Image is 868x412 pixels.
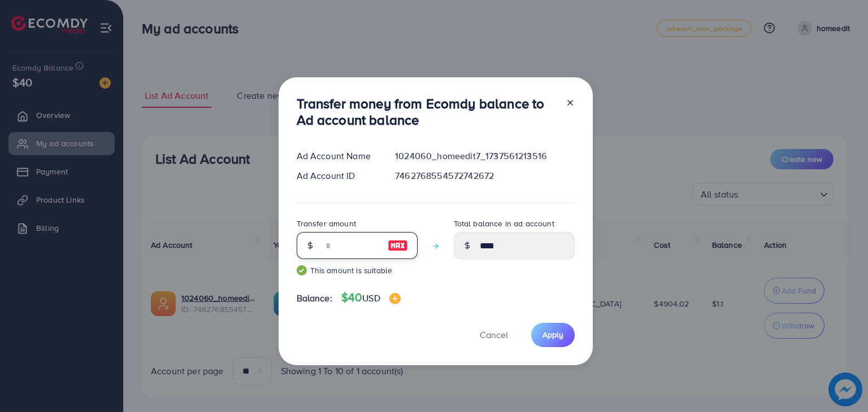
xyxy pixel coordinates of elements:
[480,328,508,341] span: Cancel
[454,218,554,229] label: Total balance in ad account
[288,150,387,163] div: Ad Account Name
[297,95,557,128] h3: Transfer money from Ecomdy balance to Ad account balance
[388,239,408,252] img: image
[386,150,583,163] div: 1024060_homeedit7_1737561213516
[297,218,356,229] label: Transfer amount
[542,329,563,340] span: Apply
[531,323,575,347] button: Apply
[297,265,307,275] img: guide
[341,291,401,305] h4: $40
[466,323,522,347] button: Cancel
[386,169,583,182] div: 7462768554572742672
[297,292,332,305] span: Balance:
[288,169,387,182] div: Ad Account ID
[362,292,380,304] span: USD
[389,293,401,304] img: image
[297,265,418,276] small: This amount is suitable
